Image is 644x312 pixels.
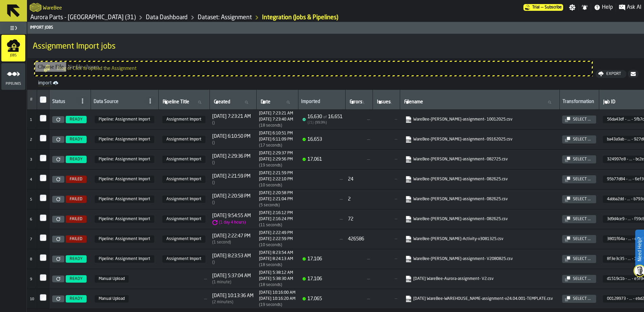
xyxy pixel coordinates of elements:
[259,177,293,182] div: Completed at 1756318930188
[404,234,555,244] span: WareBee-Aurora Reno-Activity-v3081325.csv
[616,3,644,11] label: button-toggle-Ask AI
[40,274,46,281] input: InputCheckbox-label-react-aria6543835601-:r57:
[405,256,553,262] a: link-to-https://s3.eu-west-1.amazonaws.com/import.app.warebee.com/8f3e3c35-3109-47b0-8e5d-1d29109...
[259,137,293,142] div: Completed at 1758147069148
[163,99,189,105] span: label
[259,151,293,156] div: Started at 1756319377090
[308,121,314,125] span: ( 21 )
[94,99,143,106] div: Data Source
[562,99,596,106] div: Transformation
[404,175,555,184] span: WareBee-Aurora Reno-assignment- 082625.csv
[375,257,397,261] span: —
[259,203,293,208] div: Import duration (start to completion)
[308,277,322,281] span: 17,106
[212,213,251,218] span: [DATE] 9:54:55 AM
[375,277,397,281] span: —
[375,296,397,301] span: —
[259,98,295,107] input: label
[259,171,293,176] div: Started at 1756318919915
[70,197,83,202] span: FAILED
[636,230,643,268] label: Need Help?
[262,14,338,21] div: Integration (Jobs & Pipelines)
[570,237,593,241] div: Select ...
[27,22,644,34] header: Import Jobs
[562,255,596,263] button: button-Select ...
[161,296,207,302] span: —
[212,253,251,259] span: [DATE] 8:23:53 AM
[545,5,562,10] span: Subscribe
[259,290,295,295] div: Started at 1753884960960
[27,34,644,58] div: title-Assignment Import jobs
[212,220,251,225] div: Time between creation and start (import delay / Re-Import)
[212,193,251,199] span: [DATE] 2:20:58 PM
[33,40,639,41] h2: Sub Title
[348,117,370,122] span: —
[350,99,362,105] span: label
[348,236,370,242] div: 426586
[405,295,553,302] a: link-to-https://s3.eu-west-1.amazonaws.com/import.app.warebee.com/00128973-72c9-4bb1-b250-ec3febd...
[212,240,251,245] div: Time between creation and start (import delay / Re-Import)
[375,177,397,182] span: —
[348,296,370,302] span: —
[375,237,397,241] span: —
[95,196,154,203] span: 260c1332-de4b-462a-87e1-d38399fd0c8d
[377,99,391,105] span: label
[212,280,251,285] div: Time between creation and start (import delay / Re-Import)
[212,140,251,145] div: Time between creation and start (import delay / Re-Import)
[523,4,563,11] div: Menu Subscription
[348,216,370,222] div: 72
[40,214,46,221] input: InputCheckbox-label-react-aria6543835601-:r54:
[1,23,25,33] label: button-toggle-Toggle Full Menu
[64,196,88,203] a: FAILED
[30,14,338,22] nav: Breadcrumb
[308,137,322,142] span: 16,653
[30,258,32,261] span: 8
[30,297,34,301] span: 10
[40,155,46,161] input: InputCheckbox-label-react-aria6543835601-:r51:
[40,294,46,301] input: InputCheckbox-label-react-aria6543835601-:r58:
[70,257,83,261] span: READY
[532,5,540,10] span: Trial
[404,294,555,304] span: 2025-07-30 WareBee-WAREHOUSE_NAME-assignment-v24.04.001-TEMPLATE.csv
[323,115,327,119] span: of
[95,295,129,303] span: Manual Upload
[259,191,293,196] div: Started at 1756318858975
[162,196,205,203] span: Assignment Import
[403,98,557,107] input: label
[40,254,46,261] label: InputCheckbox-label-react-aria6543835601-:r56:
[64,255,88,263] a: READY
[562,215,596,223] button: button-Select ...
[212,260,251,265] div: Time between creation and start (import delay / Re-Import)
[64,235,88,243] a: FAILED
[570,296,593,301] div: Select ...
[348,137,370,142] span: —
[375,157,397,162] span: —
[30,218,32,222] span: 6
[70,217,83,222] span: FAILED
[40,234,46,241] label: InputCheckbox-label-react-aria6543835601-:r55:
[562,155,596,163] button: button-Select ...
[595,70,626,78] button: button-Export
[259,183,293,188] div: Import duration (start to completion)
[301,177,343,182] span: —
[348,256,370,262] span: —
[405,216,553,223] a: link-to-https://s3.eu-west-1.amazonaws.com/import.app.warebee.com/3d9d4ce9-8707-4fd0-99f6-9f3af59...
[30,1,41,14] a: logo-header
[562,235,596,243] button: button-Select ...
[1,54,25,57] span: Jobs
[375,117,397,122] span: —
[212,114,251,119] span: [DATE] 7:23:21 AM
[161,98,207,107] input: label
[40,175,46,181] input: InputCheckbox-label-react-aria6543835601-:r52:
[212,180,251,185] div: Time between creation and start (import delay / Re-Import)
[212,200,251,205] div: Time between creation and start (import delay / Re-Import)
[259,237,293,241] div: Completed at 1755282179606
[259,111,293,116] div: Started at 1759317801680
[570,117,593,122] div: Select ...
[602,3,613,11] span: Help
[570,217,593,222] div: Select ...
[70,157,83,162] span: READY
[404,274,555,284] span: 2025-08-08 WareBee-Aurora-assignment- V2.csv
[70,177,83,182] span: FAILED
[308,157,322,162] span: 17,061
